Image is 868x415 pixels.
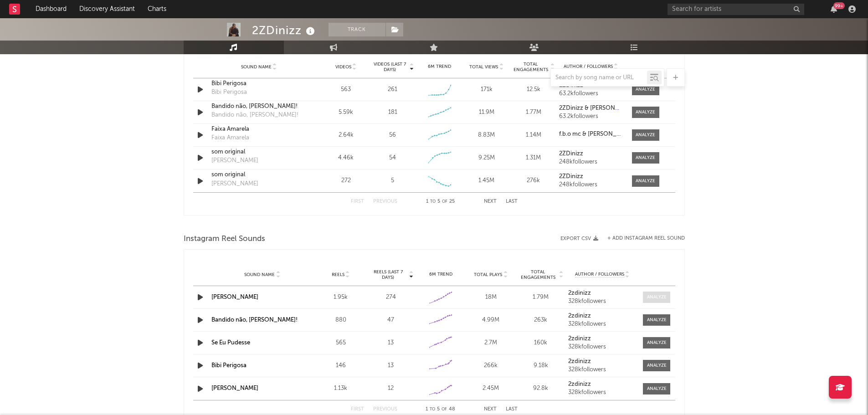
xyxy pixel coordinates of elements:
a: Bibi Perigosa [211,363,247,369]
div: Faixa Amarela [211,133,249,143]
a: som original [211,148,307,157]
div: 5.59k [325,108,367,117]
div: 328k followers [568,367,637,373]
span: of [442,200,447,204]
span: of [442,407,447,411]
div: 6M Trend [418,271,464,278]
span: Total Views [469,64,498,70]
strong: 2zdinizz [568,313,591,319]
strong: 2zdinizz [568,359,591,364]
span: Videos (last 7 days) [371,61,408,72]
div: 328k followers [568,321,637,328]
div: 6M Trend [418,63,461,70]
button: Export CSV [560,236,598,241]
a: f.b.o mc & [PERSON_NAME] Official & 2ZDinizz [559,131,622,138]
div: 63.2k followers [559,91,622,97]
div: 328k followers [568,298,637,305]
div: 328k followers [568,389,637,396]
a: Bandido não, [PERSON_NAME]! [211,102,307,111]
button: Next [484,199,497,204]
div: 18M [468,293,514,302]
a: som original [211,170,307,179]
div: 1.45M [465,176,508,185]
div: 99 + [833,2,845,9]
div: 13 [368,338,414,348]
div: 248k followers [559,159,622,165]
div: 146 [318,361,364,370]
div: 5 [391,176,394,185]
span: Instagram Reel Sounds [184,234,265,245]
button: First [351,199,364,204]
div: 9.25M [465,154,508,163]
div: 171k [465,85,508,94]
span: to [430,407,435,411]
div: 1.31M [512,154,555,163]
div: 274 [368,293,414,302]
a: Bandido não, [PERSON_NAME]! [211,317,298,323]
span: Total Plays [474,272,502,277]
div: 47 [368,316,414,325]
div: 565 [318,338,364,348]
span: Total Engagements [518,269,558,280]
button: Last [506,407,518,412]
div: 563 [325,85,367,94]
a: 2ZDinizz [559,151,622,157]
div: 2.64k [325,131,367,140]
div: 328k followers [568,344,637,350]
div: 8.83M [465,131,508,140]
a: [PERSON_NAME] [211,385,258,391]
div: 1 5 25 [416,196,466,207]
span: to [430,200,436,204]
div: Bandido não, [PERSON_NAME]! [211,111,298,120]
input: Search for artists [668,4,804,15]
div: [PERSON_NAME] [211,156,258,165]
strong: 2ZDinizz [559,174,583,179]
div: Bibi Perigosa [211,88,247,97]
button: + Add Instagram Reel Sound [607,236,685,241]
a: Faixa Amarela [211,125,307,134]
div: 880 [318,316,364,325]
a: 2zdinizz [568,359,637,365]
div: 54 [389,154,396,163]
div: 2.7M [468,338,514,348]
button: 99+ [831,5,837,13]
button: Previous [373,407,397,412]
strong: 2zdinizz [568,290,591,296]
div: 181 [388,108,397,117]
div: 9.18k [518,361,564,370]
div: 160k [518,338,564,348]
div: 1.77M [512,108,555,117]
span: Sound Name [241,64,272,70]
strong: f.b.o mc & [PERSON_NAME] Official & 2ZDinizz [559,131,686,137]
button: Last [506,199,518,204]
strong: 2ZDinizz [559,151,583,157]
div: 261 [388,85,397,94]
div: 272 [325,176,367,185]
div: 12 [368,384,414,393]
span: Total Engagements [512,61,549,72]
span: Reels (last 7 days) [368,269,408,280]
button: Track [329,23,385,36]
strong: 2ZDinizz & [PERSON_NAME] & [PERSON_NAME] Official [559,105,711,111]
div: 1.79M [518,293,564,302]
strong: 2zdinizz [568,336,591,342]
div: 13 [368,361,414,370]
div: + Add Instagram Reel Sound [598,236,685,241]
a: 2zdinizz [568,290,637,297]
div: 2ZDinizz [252,23,317,38]
div: 276k [512,176,555,185]
div: 1.14M [512,131,555,140]
button: Previous [373,199,397,204]
a: [PERSON_NAME] [211,294,258,300]
div: 63.2k followers [559,113,622,120]
a: Se Eu Pudesse [211,340,250,346]
div: 2.45M [468,384,514,393]
span: Author / Followers [575,272,624,277]
div: 1.13k [318,384,364,393]
div: 12.5k [512,85,555,94]
span: Author / Followers [564,64,613,70]
a: 2zdinizz [568,313,637,319]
